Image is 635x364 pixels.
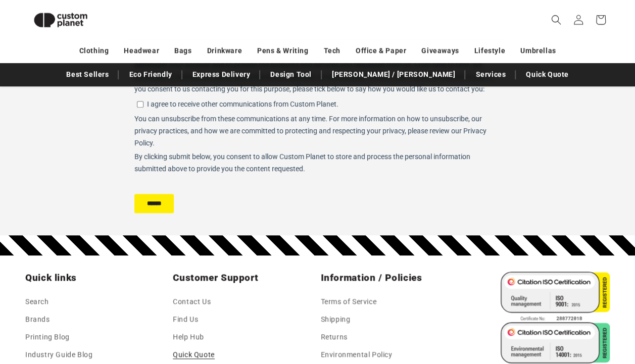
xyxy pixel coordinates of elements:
[321,328,348,346] a: Returns
[25,346,92,363] a: Industry Guide Blog
[25,272,167,284] h2: Quick links
[173,310,198,328] a: Find Us
[25,4,96,36] img: Custom Planet
[3,274,9,281] input: I agree to receive other communications from Custom Planet.
[61,66,114,83] a: Best Sellers
[470,66,511,83] a: Services
[207,42,242,60] a: Drinkware
[173,272,314,284] h2: Customer Support
[520,42,556,60] a: Umbrellas
[545,9,567,31] summary: Search
[321,295,377,310] a: Terms of Service
[25,310,50,328] a: Brands
[187,66,256,83] a: Express Delivery
[25,328,70,346] a: Printing Blog
[421,42,459,60] a: Giveaways
[327,66,460,83] a: [PERSON_NAME] / [PERSON_NAME]
[356,42,406,60] a: Office & Paper
[323,42,340,60] a: Tech
[584,316,635,364] iframe: Chat Widget
[173,346,215,363] a: Quick Quote
[584,316,635,364] div: チャットウィジェット
[173,295,211,310] a: Contact Us
[501,272,610,322] img: ISO 9001 Certified
[321,272,462,284] h2: Information / Policies
[321,346,393,363] a: Environmental Policy
[265,66,317,83] a: Design Tool
[79,42,109,60] a: Clothing
[124,66,177,83] a: Eco Friendly
[124,42,159,60] a: Headwear
[173,328,204,346] a: Help Hub
[521,66,574,83] a: Quick Quote
[321,310,351,328] a: Shipping
[174,42,191,60] a: Bags
[474,42,505,60] a: Lifestyle
[13,273,363,282] span: I agree to receive other communications from Custom Planet.
[25,295,49,310] a: Search
[257,42,308,60] a: Pens & Writing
